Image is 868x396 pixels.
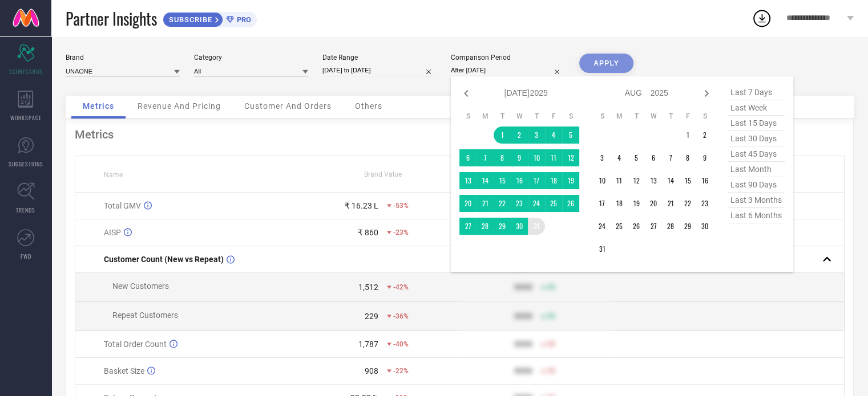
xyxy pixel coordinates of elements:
[645,218,662,235] td: Wed Aug 27 2025
[365,366,378,375] div: 908
[728,177,785,193] span: last 90 days
[459,172,477,189] td: Sun Jul 13 2025
[611,195,628,212] td: Mon Aug 18 2025
[528,195,545,212] td: Thu Jul 24 2025
[393,340,409,348] span: -40%
[594,195,611,212] td: Sun Aug 17 2025
[594,149,611,166] td: Sun Aug 03 2025
[528,149,545,166] td: Thu Jul 10 2025
[112,311,178,320] span: Repeat Customers
[358,283,378,292] div: 1,512
[514,312,532,321] div: 9999
[611,149,628,166] td: Mon Aug 04 2025
[547,340,555,348] span: 50
[66,54,180,62] div: Brand
[528,126,545,144] td: Thu Jul 03 2025
[628,172,645,189] td: Tue Aug 12 2025
[104,228,121,237] span: AISP
[104,340,167,349] span: Total Order Count
[451,64,565,76] input: Select comparison period
[16,206,35,214] span: TRENDS
[728,208,785,223] span: last 6 months
[358,228,378,237] div: ₹ 860
[393,228,409,236] span: -23%
[345,201,378,210] div: ₹ 16.23 L
[628,112,645,121] th: Tuesday
[511,172,528,189] td: Wed Jul 16 2025
[104,171,123,179] span: Name
[594,112,611,121] th: Sunday
[728,100,785,116] span: last week
[459,195,477,212] td: Sun Jul 20 2025
[547,367,555,375] span: 50
[514,340,532,349] div: 9999
[358,340,378,349] div: 1,787
[645,172,662,189] td: Wed Aug 13 2025
[234,15,251,24] span: PRO
[611,112,628,121] th: Monday
[365,312,378,321] div: 229
[662,195,679,212] td: Thu Aug 21 2025
[244,101,332,111] span: Customer And Orders
[511,112,528,121] th: Wednesday
[700,87,713,100] div: Next month
[459,87,473,100] div: Previous month
[514,366,532,375] div: 9999
[494,149,511,166] td: Tue Jul 08 2025
[494,218,511,235] td: Tue Jul 29 2025
[477,195,494,212] td: Mon Jul 21 2025
[662,112,679,121] th: Thursday
[511,195,528,212] td: Wed Jul 23 2025
[393,367,409,375] span: -22%
[494,195,511,212] td: Tue Jul 22 2025
[562,149,579,166] td: Sat Jul 12 2025
[66,7,157,30] span: Partner Insights
[628,195,645,212] td: Tue Aug 19 2025
[679,149,696,166] td: Fri Aug 08 2025
[528,172,545,189] td: Thu Jul 17 2025
[562,126,579,144] td: Sat Jul 05 2025
[112,281,169,291] span: New Customers
[645,149,662,166] td: Wed Aug 06 2025
[662,218,679,235] td: Thu Aug 28 2025
[494,172,511,189] td: Tue Jul 15 2025
[679,195,696,212] td: Fri Aug 22 2025
[364,170,402,178] span: Brand Value
[594,218,611,235] td: Sun Aug 24 2025
[696,126,713,144] td: Sat Aug 02 2025
[393,202,409,210] span: -53%
[628,149,645,166] td: Tue Aug 05 2025
[138,101,221,111] span: Revenue And Pricing
[728,162,785,177] span: last month
[662,149,679,166] td: Thu Aug 07 2025
[696,218,713,235] td: Sat Aug 30 2025
[628,218,645,235] td: Tue Aug 26 2025
[611,172,628,189] td: Mon Aug 11 2025
[459,112,477,121] th: Sunday
[728,193,785,208] span: last 3 months
[562,112,579,121] th: Saturday
[494,126,511,144] td: Tue Jul 01 2025
[696,112,713,121] th: Saturday
[393,312,409,320] span: -36%
[477,149,494,166] td: Mon Jul 07 2025
[545,149,562,166] td: Fri Jul 11 2025
[679,126,696,144] td: Fri Aug 01 2025
[752,8,772,28] div: Open download list
[514,283,532,292] div: 9999
[104,366,144,375] span: Basket Size
[728,116,785,131] span: last 15 days
[194,54,308,62] div: Category
[104,255,224,264] span: Customer Count (New vs Repeat)
[728,146,785,162] span: last 45 days
[547,283,555,291] span: 50
[728,131,785,146] span: last 30 days
[459,149,477,166] td: Sun Jul 06 2025
[545,112,562,121] th: Friday
[696,149,713,166] td: Sat Aug 09 2025
[75,128,845,141] div: Metrics
[679,112,696,121] th: Friday
[679,218,696,235] td: Fri Aug 29 2025
[511,149,528,166] td: Wed Jul 09 2025
[322,64,437,76] input: Select date range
